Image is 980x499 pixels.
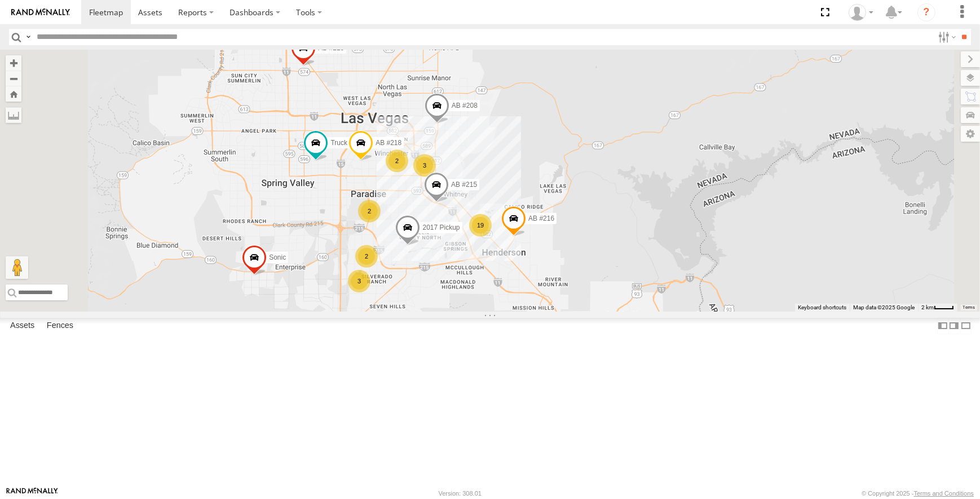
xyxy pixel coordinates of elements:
div: Dakota Roehl [845,4,877,21]
label: Hide Summary Table [960,318,972,334]
label: Search Filter Options [934,29,958,45]
label: Measure [6,107,21,123]
label: Fences [41,318,79,334]
span: Truck #114 [330,139,364,147]
label: Search Query [24,29,33,45]
div: © Copyright 2025 - [862,490,974,497]
a: Terms (opens in new tab) [963,305,975,310]
span: AB #208 [452,102,478,110]
label: Map Settings [961,126,980,142]
div: 2 [386,150,408,172]
button: Keyboard shortcuts [798,304,846,312]
div: 2 [358,200,381,222]
div: 19 [469,214,492,237]
img: rand-logo.svg [11,8,70,16]
span: Sonic [269,254,286,262]
a: Terms and Conditions [914,490,974,497]
label: Dock Summary Table to the Right [948,318,960,334]
i: ? [917,3,935,21]
label: Assets [5,318,40,334]
span: 2 km [921,304,934,310]
span: AB #218 [376,139,401,147]
button: Drag Pegman onto the map to open Street View [6,256,28,279]
div: 3 [348,270,370,292]
span: 2017 Pickup [422,224,460,231]
button: Zoom in [6,55,21,71]
div: 2 [355,245,378,268]
span: AB #216 [528,215,554,223]
button: Zoom Home [6,86,21,102]
span: AB #215 [451,181,477,189]
button: Map Scale: 2 km per 32 pixels [918,304,957,312]
label: Dock Summary Table to the Left [937,318,948,334]
button: Zoom out [6,71,21,86]
div: 3 [413,154,436,177]
span: Map data ©2025 Google [853,304,915,310]
a: Visit our Website [6,488,58,499]
div: Version: 308.01 [439,490,482,497]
